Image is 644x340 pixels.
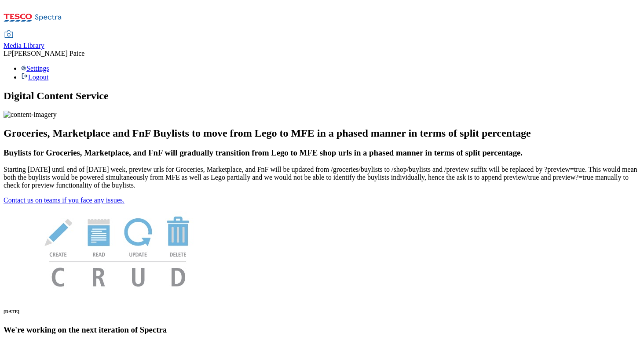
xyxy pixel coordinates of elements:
[4,90,640,102] h1: Digital Content Service
[4,196,124,204] a: Contact us on teams if you face any issues.
[4,50,12,57] span: LP
[4,325,640,335] h3: We're working on the next iteration of Spectra
[4,166,640,189] p: Starting [DATE] until end of [DATE] week, preview urls for Groceries, Marketplace, and FnF will b...
[4,127,640,139] h2: Groceries, Marketplace and FnF Buylists to move from Lego to MFE in a phased manner in terms of s...
[4,42,44,49] span: Media Library
[12,50,85,57] span: [PERSON_NAME] Paice
[4,148,640,158] h3: Buylists for Groceries, Marketplace, and FnF will gradually transition from Lego to MFE shop urls...
[21,73,48,81] a: Logout
[4,111,57,119] img: content-imagery
[21,65,49,72] a: Settings
[4,309,640,314] h6: [DATE]
[4,204,232,296] img: News Image
[4,31,44,50] a: Media Library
